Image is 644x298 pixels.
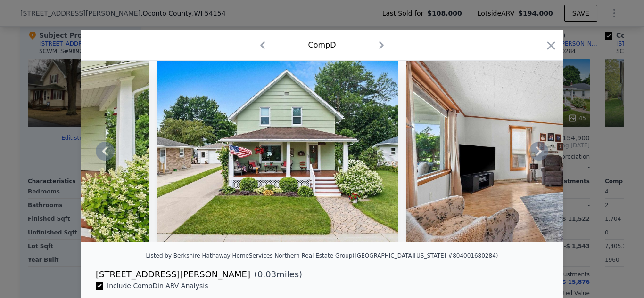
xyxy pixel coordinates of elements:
[250,268,302,281] span: ( miles)
[157,61,398,242] img: Property Img
[146,252,498,259] div: Listed by Berkshire Hathaway HomeServices Northern Real Estate Group ([GEOGRAPHIC_DATA][US_STATE]...
[103,282,212,290] span: Include Comp D in ARV Analysis
[257,269,276,279] span: 0.03
[96,268,250,281] div: [STREET_ADDRESS][PERSON_NAME]
[308,40,336,51] div: Comp D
